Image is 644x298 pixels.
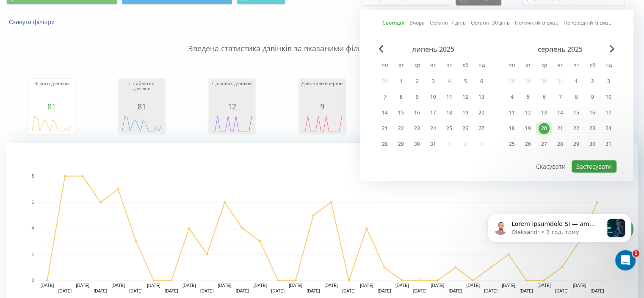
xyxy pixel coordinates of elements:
div: 5 [460,76,471,87]
abbr: понеділок [379,59,391,72]
div: 26 [522,139,533,150]
div: 3 [428,76,439,87]
abbr: неділя [475,59,488,72]
svg: A chart. [211,111,253,136]
div: пн 11 серп 2025 р. [504,106,520,119]
div: 14 [555,107,566,118]
text: [DATE] [431,283,445,288]
div: ср 16 лип 2025 р. [409,106,425,119]
div: 9 [412,92,423,103]
div: 15 [571,107,582,118]
div: 23 [412,123,423,134]
div: 12 [211,102,253,111]
div: пт 11 лип 2025 р. [441,91,457,103]
iframe: Intercom live chat [615,250,636,270]
div: 9 [587,92,598,103]
div: вт 8 лип 2025 р. [393,91,409,103]
text: [DATE] [520,289,533,293]
div: сб 16 серп 2025 р. [584,106,600,119]
div: чт 31 лип 2025 р. [425,138,441,150]
abbr: вівторок [395,59,407,72]
div: пн 14 лип 2025 р. [377,106,393,119]
abbr: вівторок [522,59,534,72]
text: [DATE] [254,283,267,288]
div: сб 2 серп 2025 р. [584,75,600,88]
abbr: четвер [427,59,439,72]
div: A chart. [121,111,163,136]
div: 20 [539,123,550,134]
text: [DATE] [236,289,249,293]
div: 28 [379,139,390,150]
a: Попередній місяць [564,19,611,27]
div: чт 24 лип 2025 р. [425,122,441,135]
div: 27 [476,123,487,134]
div: 1 [571,76,582,87]
div: пт 15 серп 2025 р. [568,106,584,119]
text: [DATE] [307,289,320,293]
div: 18 [444,107,455,118]
div: пн 25 серп 2025 р. [504,138,520,150]
div: 25 [444,123,455,134]
div: сб 23 серп 2025 р. [584,122,600,135]
div: 29 [571,139,582,150]
div: вт 26 серп 2025 р. [520,138,536,150]
text: 0 [31,278,34,283]
div: чт 28 серп 2025 р. [552,138,568,150]
div: ср 27 серп 2025 р. [536,138,552,150]
a: Останні 30 днів [471,19,510,27]
div: 5 [522,92,533,103]
button: Скасувати [531,160,570,173]
div: нд 20 лип 2025 р. [473,106,489,119]
div: Дзвонили вперше [301,81,343,102]
div: 7 [555,92,566,103]
div: 13 [539,107,550,118]
text: [DATE] [58,289,72,293]
div: чт 21 серп 2025 р. [552,122,568,135]
div: 16 [587,107,598,118]
div: 6 [539,92,550,103]
div: 12 [522,107,533,118]
svg: A chart. [30,111,73,136]
text: [DATE] [502,283,515,288]
div: нд 31 серп 2025 р. [600,138,616,150]
svg: A chart. [301,111,343,136]
text: [DATE] [147,283,160,288]
text: [DATE] [573,283,586,288]
div: Цільових дзвінків [211,81,253,102]
text: [DATE] [200,289,214,293]
div: нд 24 серп 2025 р. [600,122,616,135]
div: сб 30 серп 2025 р. [584,138,600,150]
div: 24 [428,123,439,134]
div: 28 [555,139,566,150]
text: [DATE] [395,283,409,288]
p: Зведена статистика дзвінків за вказаними фільтрами за обраний період [6,26,638,54]
div: 11 [506,107,517,118]
div: вт 29 лип 2025 р. [393,138,409,150]
div: 19 [522,123,533,134]
div: чт 7 серп 2025 р. [552,91,568,103]
div: 26 [460,123,471,134]
abbr: середа [411,59,423,72]
div: ср 23 лип 2025 р. [409,122,425,135]
div: 4 [444,76,455,87]
div: пн 28 лип 2025 р. [377,138,393,150]
div: пт 29 серп 2025 р. [568,138,584,150]
div: пт 25 лип 2025 р. [441,122,457,135]
text: [DATE] [591,289,604,293]
div: 14 [379,107,390,118]
text: [DATE] [378,289,391,293]
div: 21 [555,123,566,134]
text: 6 [31,200,34,205]
div: пн 18 серп 2025 р. [504,122,520,135]
abbr: субота [586,59,599,72]
text: [DATE] [271,289,285,293]
abbr: неділя [602,59,615,72]
div: чт 14 серп 2025 р. [552,106,568,119]
div: 81 [121,102,163,111]
text: [DATE] [129,289,143,293]
div: 7 [379,92,390,103]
